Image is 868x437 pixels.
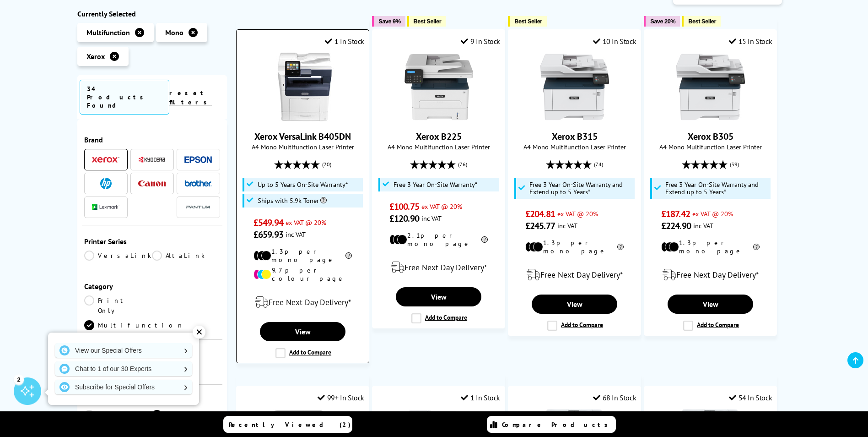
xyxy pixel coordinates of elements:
div: 1 In Stock [325,37,364,46]
button: Best Seller [508,16,547,27]
img: Lexmark [92,205,119,210]
a: Xerox B305 [688,131,733,142]
li: 1.3p per mono page [525,239,624,255]
span: Ships with 5.9k Toner [258,197,327,204]
a: View [532,295,617,314]
span: (39) [730,156,739,173]
a: View [668,295,753,314]
div: Category [84,282,221,291]
span: £100.75 [389,201,419,213]
span: inc VAT [421,214,442,223]
a: Xerox VersaLink B405DN [254,131,351,142]
span: 34 Products Found [80,80,170,115]
label: Add to Compare [411,313,467,323]
a: Print Only [84,295,152,316]
img: Xerox [92,157,119,163]
div: ✕ [193,326,205,339]
div: modal_delivery [377,255,500,280]
button: Save 20% [644,16,680,27]
span: £659.93 [253,229,283,240]
img: Canon [138,180,166,186]
a: Xerox B225 [416,131,462,142]
span: ex VAT @ 20% [557,209,598,218]
img: HP [100,178,112,189]
label: Add to Compare [275,348,331,358]
a: VersaLink [84,251,152,261]
div: Printer Series [84,237,221,246]
label: Add to Compare [547,321,603,331]
span: Recently Viewed (2) [229,421,351,429]
img: Pantum [184,202,212,213]
span: £245.77 [525,220,555,232]
a: Canon [138,178,166,189]
li: 9.7p per colour page [253,266,352,283]
span: £187.42 [661,208,690,220]
img: Epson [184,156,212,163]
a: Brother [184,178,212,189]
a: Xerox B225 [404,114,473,123]
span: (20) [322,156,331,173]
span: inc VAT [557,221,577,230]
a: Multifunction [84,320,184,330]
span: A4 Mono Multifunction Laser Printer [377,142,500,151]
li: 1.3p per mono page [253,247,352,264]
span: £224.90 [661,220,691,232]
span: ex VAT @ 20% [286,218,326,227]
a: Recently Viewed (2) [223,416,352,433]
span: Mono [165,28,183,37]
span: Best Seller [414,18,442,25]
div: modal_delivery [649,262,772,288]
div: 1 In Stock [461,393,500,402]
span: A4 Mono Multifunction Laser Printer [649,142,772,151]
a: Chat to 1 of our 30 Experts [55,361,192,376]
a: Compare Products [487,416,616,433]
a: View [396,287,481,306]
div: Currently Selected [77,9,227,18]
span: Best Seller [514,18,542,25]
a: Subscribe for Special Offers [55,380,192,394]
span: Free 3 Year On-Site Warranty and Extend up to 5 Years* [665,181,769,196]
a: Xerox [92,154,119,165]
span: Save 9% [378,18,400,25]
a: HP [92,178,119,189]
a: Xerox B315 [540,114,609,123]
div: 68 In Stock [593,393,636,402]
li: 1.3p per mono page [661,239,760,255]
a: Mono [152,410,220,420]
span: Multifunction [86,28,130,37]
span: Save 20% [650,18,675,25]
span: inc VAT [693,221,713,230]
a: Lexmark [92,202,119,213]
div: modal_delivery [241,290,364,315]
div: modal_delivery [513,262,636,288]
span: £549.94 [253,217,283,229]
span: Compare Products [502,421,613,429]
span: £204.81 [525,208,555,220]
a: View [260,322,345,341]
span: ex VAT @ 20% [421,202,462,211]
a: Kyocera [138,154,166,165]
a: Xerox VersaLink B405DN [269,114,337,123]
a: reset filters [169,89,212,106]
img: Xerox B315 [540,53,609,121]
span: A4 Mono Multifunction Laser Printer [241,142,364,151]
div: 15 In Stock [729,37,772,46]
div: 10 In Stock [593,37,636,46]
a: Pantum [184,202,212,213]
span: (76) [458,156,467,173]
span: (74) [594,156,603,173]
a: Xerox B305 [676,114,745,123]
div: Brand [84,135,221,144]
span: ex VAT @ 20% [692,209,733,218]
img: Xerox VersaLink B405DN [269,53,337,121]
button: Save 9% [372,16,405,27]
button: Best Seller [407,16,446,27]
span: £120.90 [389,213,419,224]
a: AltaLink [152,251,220,261]
a: Epson [184,154,212,165]
div: 9 In Stock [461,37,500,46]
span: inc VAT [286,230,306,239]
img: Brother [184,180,212,186]
div: 54 In Stock [729,393,772,402]
span: Xerox [86,52,105,61]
